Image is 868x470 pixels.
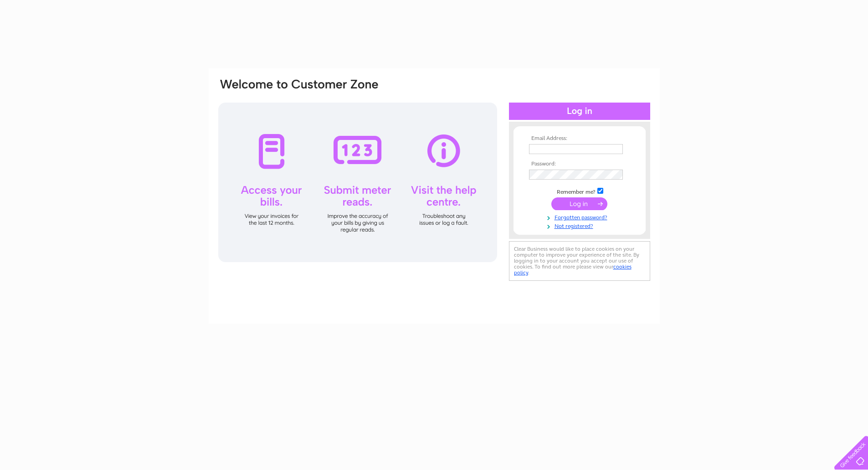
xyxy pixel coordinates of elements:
[527,161,632,167] th: Password:
[514,263,632,276] a: cookies policy
[509,241,650,281] div: Clear Business would like to place cookies on your computer to improve your experience of the sit...
[529,212,632,221] a: Forgotten password?
[551,197,607,210] input: Submit
[527,186,632,196] td: Remember me?
[527,135,632,142] th: Email Address:
[529,221,632,230] a: Not registered?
